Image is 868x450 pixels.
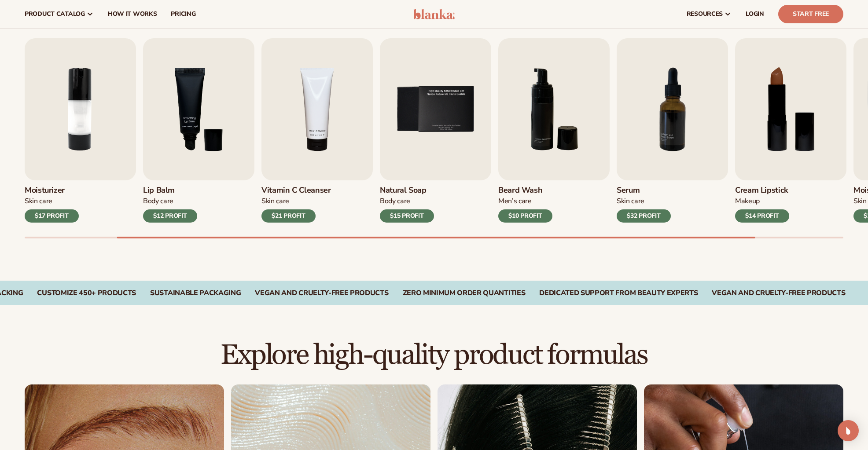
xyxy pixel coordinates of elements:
[261,186,331,195] h3: Vitamin C Cleanser
[403,289,526,297] div: ZERO MINIMUM ORDER QUANTITIES
[25,186,79,195] h3: Moisturizer
[413,9,455,19] img: logo
[746,11,764,18] span: LOGIN
[617,197,671,206] div: Skin Care
[498,38,610,223] a: 6 / 9
[261,197,331,206] div: Skin Care
[617,186,671,195] h3: Serum
[25,38,136,223] a: 2 / 9
[143,209,197,223] div: $12 PROFIT
[735,209,789,223] div: $14 PROFIT
[712,289,845,297] div: Vegan and Cruelty-Free Products
[143,38,254,223] a: 3 / 9
[108,11,157,18] span: How It Works
[539,289,698,297] div: DEDICATED SUPPORT FROM BEAUTY EXPERTS
[735,197,789,206] div: Makeup
[261,38,373,223] a: 4 / 9
[255,289,388,297] div: VEGAN AND CRUELTY-FREE PRODUCTS
[498,197,552,206] div: Men’s Care
[37,289,136,297] div: CUSTOMIZE 450+ PRODUCTS
[687,11,723,18] span: resources
[380,197,434,206] div: Body Care
[617,209,671,223] div: $32 PROFIT
[838,420,859,441] div: Open Intercom Messenger
[380,209,434,223] div: $15 PROFIT
[498,186,552,195] h3: Beard Wash
[25,11,85,18] span: product catalog
[380,38,491,223] a: 5 / 9
[735,38,846,223] a: 8 / 9
[143,197,197,206] div: Body Care
[25,197,79,206] div: Skin Care
[617,38,728,223] a: 7 / 9
[143,186,197,195] h3: Lip Balm
[261,209,316,223] div: $21 PROFIT
[171,11,195,18] span: pricing
[498,209,552,223] div: $10 PROFIT
[380,186,434,195] h3: Natural Soap
[735,186,789,195] h3: Cream Lipstick
[25,340,843,370] h2: Explore high-quality product formulas
[25,209,79,223] div: $17 PROFIT
[150,289,241,297] div: SUSTAINABLE PACKAGING
[778,5,843,23] a: Start Free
